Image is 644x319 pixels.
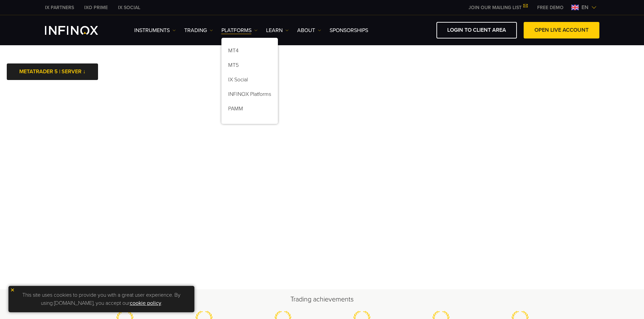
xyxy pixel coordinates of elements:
[297,26,321,34] a: ABOUT
[463,5,532,10] a: JOIN OUR MAILING LIST
[86,295,559,304] h2: Trading achievements
[524,22,599,38] a: OPEN LIVE ACCOUNT
[40,4,79,11] a: INFINOX
[130,300,161,307] a: cookie policy
[330,26,368,34] a: SPONSORSHIPS
[10,288,15,292] img: yellow close icon
[436,22,517,38] a: LOGIN TO CLIENT AREA
[579,3,591,11] span: en
[532,4,569,11] a: INFINOX MENU
[266,26,289,34] a: Learn
[7,63,98,80] a: METATRADER 5 | SERVER ↓
[12,289,191,309] p: This site uses cookies to provide you with a great user experience. By using [DOMAIN_NAME], you a...
[79,4,113,11] a: INFINOX
[221,74,278,88] a: IX Social
[221,45,278,59] a: MT4
[221,88,278,103] a: INFINOX Platforms
[45,26,114,35] a: INFINOX Logo
[134,26,176,34] a: Instruments
[184,26,213,34] a: TRADING
[221,59,278,74] a: MT5
[113,4,145,11] a: INFINOX
[221,26,258,34] a: PLATFORMS
[221,103,278,117] a: PAMM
